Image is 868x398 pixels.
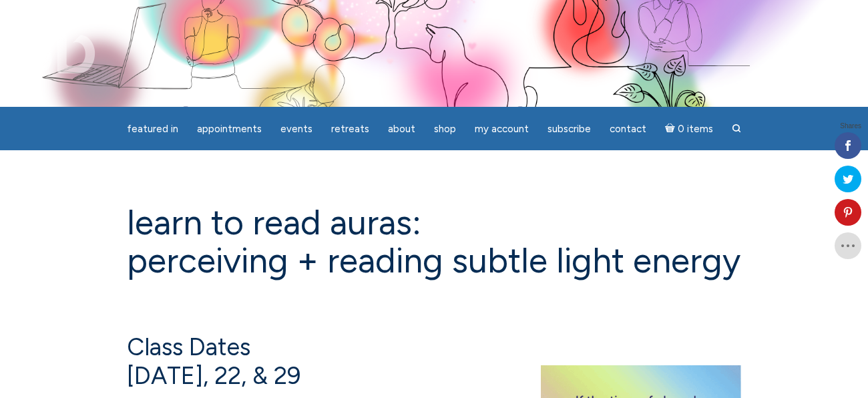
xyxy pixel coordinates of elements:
span: Retreats [331,123,369,135]
span: Contact [610,123,646,135]
span: featured in [127,123,178,135]
span: 0 items [678,124,713,134]
span: Events [280,123,312,135]
a: Appointments [189,116,270,142]
a: My Account [467,116,537,142]
a: Contact [602,116,654,142]
img: Jamie Butler. The Everyday Medium [20,20,95,73]
span: Shares [840,123,861,130]
a: Retreats [323,116,377,142]
a: Subscribe [539,116,599,142]
a: Cart0 items [657,115,721,142]
a: About [380,116,423,142]
span: My Account [475,123,529,135]
a: Events [272,116,320,142]
a: Shop [426,116,464,142]
span: Appointments [197,123,262,135]
span: About [388,123,415,135]
span: Subscribe [548,123,591,135]
a: featured in [119,116,186,142]
h4: Class Dates [DATE], 22, & 29 [127,333,741,390]
h1: Learn to Read Auras: perceiving + reading subtle light energy [127,204,741,280]
span: Shop [434,123,456,135]
i: Cart [665,123,678,135]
